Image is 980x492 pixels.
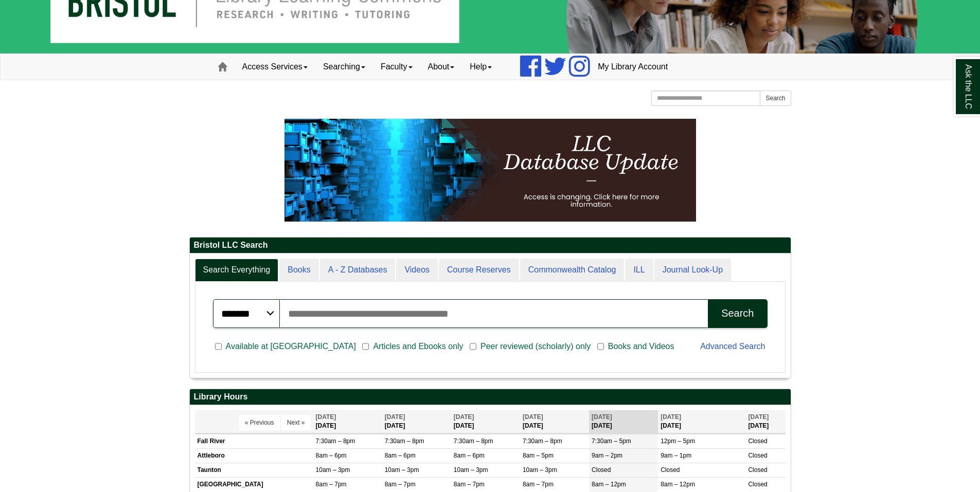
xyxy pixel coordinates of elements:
[316,438,355,445] span: 7:30am – 8pm
[454,413,474,421] span: [DATE]
[454,438,493,445] span: 7:30am – 8pm
[625,259,653,282] a: ILL
[385,481,416,488] span: 8am – 7pm
[745,410,785,433] th: [DATE]
[590,54,675,80] a: My Library Account
[369,340,467,353] span: Articles and Ebooks only
[279,259,318,282] a: Books
[523,481,554,488] span: 8am – 7pm
[661,481,695,488] span: 8am – 12pm
[454,452,485,459] span: 8am – 6pm
[589,410,658,433] th: [DATE]
[195,434,313,448] td: Fall River
[385,452,416,459] span: 8am – 6pm
[316,466,350,473] span: 10am – 3pm
[215,342,222,351] input: Available at [GEOGRAPHIC_DATA]
[439,259,519,282] a: Course Reserves
[661,438,695,445] span: 12pm – 5pm
[700,342,765,351] a: Advanced Search
[523,452,554,459] span: 8am – 5pm
[451,410,520,433] th: [DATE]
[592,438,631,445] span: 7:30am – 5pm
[462,54,500,80] a: Help
[654,259,731,282] a: Journal Look-Up
[396,259,438,282] a: Videos
[520,259,625,282] a: Commonwealth Catalog
[523,466,557,473] span: 10am – 3pm
[316,413,336,421] span: [DATE]
[385,413,405,421] span: [DATE]
[190,389,791,405] h2: Library Hours
[362,342,369,351] input: Articles and Ebooks only
[313,410,382,433] th: [DATE]
[592,466,611,473] span: Closed
[597,342,604,351] input: Books and Videos
[760,90,791,106] button: Search
[523,413,543,421] span: [DATE]
[195,449,313,463] td: Attleboro
[281,415,311,430] button: Next »
[748,481,767,488] span: Closed
[748,466,767,473] span: Closed
[195,463,313,478] td: Taunton
[454,481,485,488] span: 8am – 7pm
[284,119,696,222] img: HTML tutorial
[454,466,488,473] span: 10am – 3pm
[373,54,420,80] a: Faculty
[470,342,476,351] input: Peer reviewed (scholarly) only
[748,413,769,421] span: [DATE]
[385,438,424,445] span: 7:30am – 8pm
[661,413,681,421] span: [DATE]
[721,307,754,319] div: Search
[385,466,419,473] span: 10am – 3pm
[592,413,612,421] span: [DATE]
[604,340,679,353] span: Books and Videos
[658,410,745,433] th: [DATE]
[316,481,347,488] span: 8am – 7pm
[195,259,279,282] a: Search Everything
[195,478,313,492] td: [GEOGRAPHIC_DATA]
[420,54,462,80] a: About
[661,452,691,459] span: 9am – 1pm
[592,452,622,459] span: 9am – 2pm
[320,259,396,282] a: A - Z Databases
[592,481,626,488] span: 8am – 12pm
[316,452,347,459] span: 8am – 6pm
[748,438,767,445] span: Closed
[523,438,562,445] span: 7:30am – 8pm
[239,415,280,430] button: « Previous
[661,466,680,473] span: Closed
[315,54,373,80] a: Searching
[708,299,767,328] button: Search
[190,238,791,253] h2: Bristol LLC Search
[476,340,595,353] span: Peer reviewed (scholarly) only
[748,452,767,459] span: Closed
[222,340,360,353] span: Available at [GEOGRAPHIC_DATA]
[235,54,315,80] a: Access Services
[520,410,589,433] th: [DATE]
[382,410,451,433] th: [DATE]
